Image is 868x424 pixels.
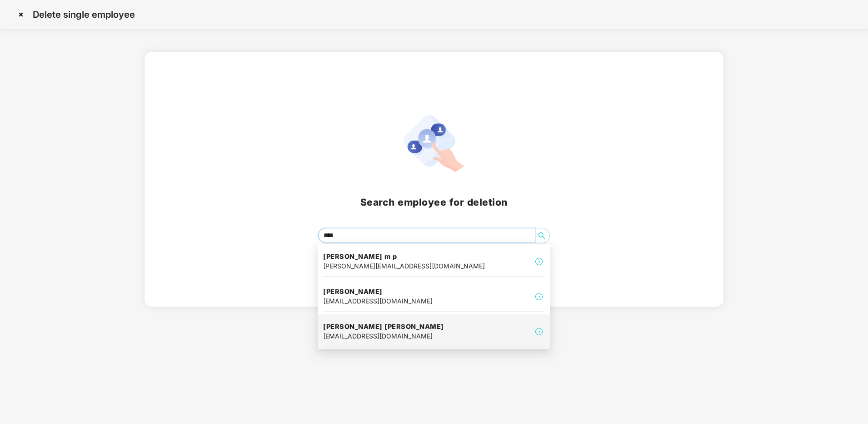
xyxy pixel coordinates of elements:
img: svg+xml;base64,PHN2ZyB4bWxucz0iaHR0cDovL3d3dy53My5vcmcvMjAwMC9zdmciIHdpZHRoPSIyNCIgaGVpZ2h0PSIyNC... [534,291,544,302]
h4: [PERSON_NAME] m p [323,252,485,261]
div: [EMAIL_ADDRESS][DOMAIN_NAME] [323,331,444,341]
img: svg+xml;base64,PHN2ZyB4bWxucz0iaHR0cDovL3d3dy53My5vcmcvMjAwMC9zdmciIHhtbG5zOnhsaW5rPSJodHRwOi8vd3... [404,115,464,172]
span: search [534,232,549,239]
div: [EMAIL_ADDRESS][DOMAIN_NAME] [323,296,433,306]
p: Delete single employee [33,9,135,20]
img: svg+xml;base64,PHN2ZyBpZD0iQ3Jvc3MtMzJ4MzIiIHhtbG5zPSJodHRwOi8vd3d3LnczLm9yZy8yMDAwL3N2ZyIgd2lkdG... [14,7,28,22]
img: svg+xml;base64,PHN2ZyB4bWxucz0iaHR0cDovL3d3dy53My5vcmcvMjAwMC9zdmciIHdpZHRoPSIyNCIgaGVpZ2h0PSIyNC... [534,256,544,267]
h4: [PERSON_NAME] [PERSON_NAME] [323,322,444,331]
h2: Search employee for deletion [155,195,712,210]
h4: [PERSON_NAME] [323,287,433,296]
div: [PERSON_NAME][EMAIL_ADDRESS][DOMAIN_NAME] [323,261,485,271]
img: svg+xml;base64,PHN2ZyB4bWxucz0iaHR0cDovL3d3dy53My5vcmcvMjAwMC9zdmciIHdpZHRoPSIyNCIgaGVpZ2h0PSIyNC... [534,326,544,337]
button: search [534,228,549,243]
